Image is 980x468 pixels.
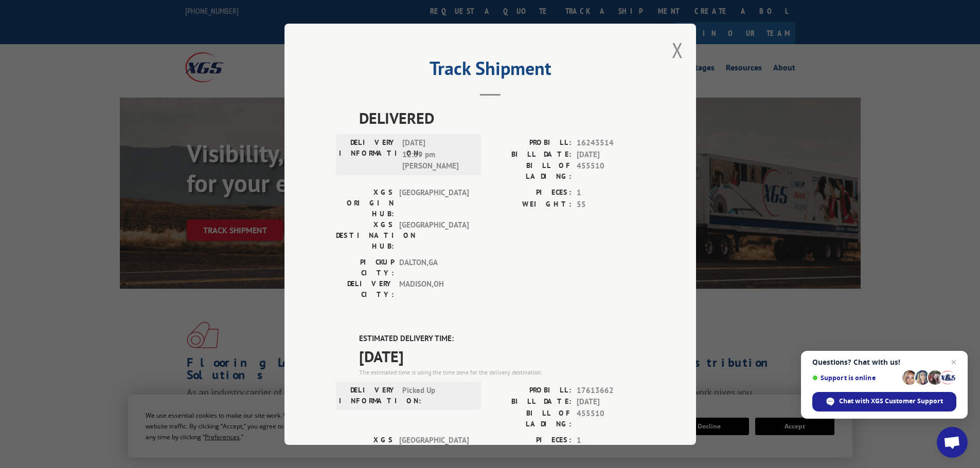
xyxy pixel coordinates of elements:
label: XGS ORIGIN HUB: [336,187,394,219]
span: DALTON , GA [399,257,469,278]
label: PIECES: [490,434,572,446]
label: PICKUP CITY: [336,257,394,278]
label: BILL OF LADING: [490,160,572,182]
span: 17613662 [577,384,645,396]
div: Open chat [937,427,968,458]
span: [GEOGRAPHIC_DATA] [399,219,469,252]
label: DELIVERY INFORMATION: [339,137,397,172]
span: [DATE] [577,396,645,408]
span: Questions? Chat with us! [812,358,956,366]
span: DELIVERED [359,106,645,129]
span: Support is online [812,374,899,382]
span: Picked Up [402,384,472,406]
span: Close chat [948,356,960,368]
label: BILL DATE: [490,148,572,160]
span: Chat with XGS Customer Support [839,397,943,406]
span: 55 [577,198,645,210]
div: The estimated time is using the time zone for the delivery destination. [359,367,645,377]
label: DELIVERY INFORMATION: [339,384,397,406]
label: XGS ORIGIN HUB: [336,434,394,466]
button: Close modal [672,36,683,64]
label: PROBILL: [490,137,572,149]
label: WEIGHT: [490,198,572,210]
span: 1 [577,434,645,446]
span: 455510 [577,407,645,429]
label: XGS DESTINATION HUB: [336,219,394,252]
label: DELIVERY CITY: [336,278,394,300]
label: BILL DATE: [490,396,572,408]
h2: Track Shipment [336,61,645,81]
span: [GEOGRAPHIC_DATA] [399,187,469,219]
span: [GEOGRAPHIC_DATA] [399,434,469,466]
span: [DATE] 12:39 pm [PERSON_NAME] [402,137,472,172]
div: Chat with XGS Customer Support [812,392,956,411]
span: [DATE] [577,148,645,160]
span: 455510 [577,160,645,182]
span: MADISON , OH [399,278,469,300]
span: 1 [577,187,645,199]
label: BILL OF LADING: [490,407,572,429]
label: PROBILL: [490,384,572,396]
span: [DATE] [359,344,645,367]
label: PIECES: [490,187,572,199]
label: ESTIMATED DELIVERY TIME: [359,333,645,345]
span: 16243514 [577,137,645,149]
